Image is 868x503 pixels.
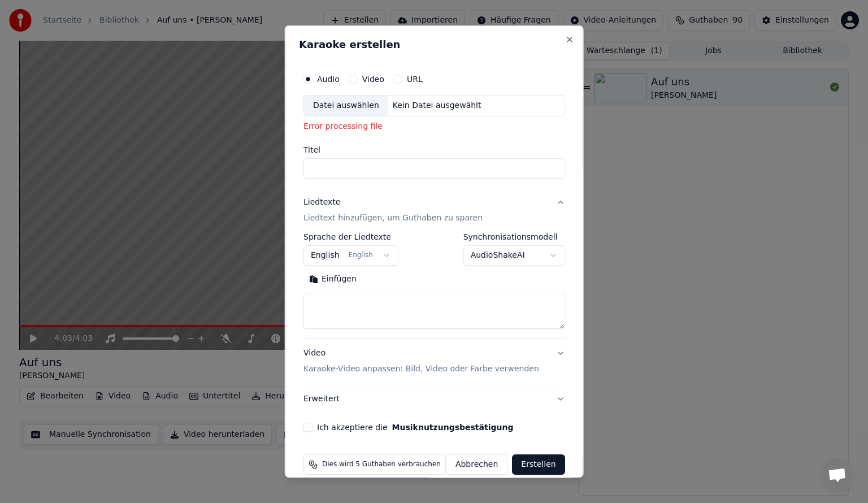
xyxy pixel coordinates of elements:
[303,196,340,207] div: Liedtexte
[303,232,398,240] label: Sprache der Liedtexte
[303,338,565,383] button: VideoKaraoke-Video anpassen: Bild, Video oder Farbe verwenden
[388,100,486,111] div: Kein Datei ausgewählt
[303,187,565,232] button: LiedtexteLiedtext hinzufügen, um Guthaben zu sparen
[303,145,565,153] label: Titel
[304,96,388,116] div: Datei auswählen
[303,384,565,413] button: Erweitert
[463,232,565,240] label: Synchronisationsmodell
[303,120,565,132] div: Error processing file
[303,232,565,337] div: LiedtexteLiedtext hinzufügen, um Guthaben zu sparen
[446,454,507,474] button: Abbrechen
[303,270,362,288] button: Einfügen
[303,363,539,374] p: Karaoke-Video anpassen: Bild, Video oder Farbe verwenden
[299,40,570,50] h2: Karaoke erstellen
[407,75,423,83] label: URL
[303,347,539,374] div: Video
[317,75,340,83] label: Audio
[512,454,565,474] button: Erstellen
[392,423,513,431] button: Ich akzeptiere die
[317,423,513,431] label: Ich akzeptiere die
[322,459,441,469] span: Dies wird 5 Guthaben verbrauchen
[362,75,384,83] label: Video
[303,212,483,223] p: Liedtext hinzufügen, um Guthaben zu sparen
